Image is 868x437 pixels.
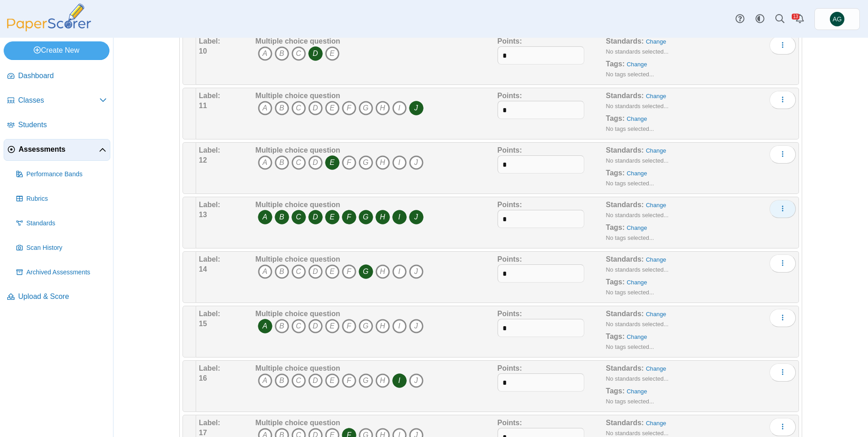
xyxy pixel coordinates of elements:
b: Tags: [606,223,625,231]
span: Asena Goren [833,16,842,22]
b: Label: [199,419,220,427]
span: Rubrics [26,194,107,204]
a: Change [627,61,647,68]
i: I [392,373,407,388]
a: Create New [4,41,109,60]
i: E [325,264,340,279]
b: Points: [498,37,522,45]
b: Tags: [606,60,625,68]
button: More options [769,309,796,327]
span: Standards [26,219,107,228]
i: I [392,264,407,279]
i: D [308,210,323,224]
button: More options [769,254,796,273]
b: Multiple choice question [256,37,340,45]
b: Multiple choice question [256,201,340,209]
small: No standards selected... [606,103,669,109]
i: E [325,101,340,115]
i: H [375,264,390,279]
a: Change [646,147,666,154]
i: H [375,155,390,170]
b: Points: [498,255,522,263]
i: E [325,373,340,388]
span: Students [18,120,107,130]
b: 16 [199,374,207,382]
i: C [291,155,306,170]
small: No tags selected... [606,343,654,350]
i: J [409,373,424,388]
b: Multiple choice question [256,419,340,427]
i: G [359,264,373,279]
i: F [342,101,356,115]
a: Asena Goren [814,8,860,30]
span: Upload & Score [18,292,107,302]
i: B [275,101,289,115]
a: Change [627,224,647,231]
b: Points: [498,201,522,209]
i: F [342,210,356,224]
a: Archived Assessments [13,262,110,283]
b: 13 [199,211,207,218]
small: No standards selected... [606,266,669,273]
a: Classes [4,90,110,112]
b: Label: [199,92,220,99]
button: More options [769,200,796,218]
b: Label: [199,146,220,154]
i: C [291,46,306,61]
small: No standards selected... [606,375,669,382]
i: J [409,101,424,115]
b: Label: [199,255,220,263]
i: A [258,264,272,279]
a: Change [627,115,647,122]
i: H [375,373,390,388]
i: D [308,373,323,388]
small: No tags selected... [606,71,654,78]
i: A [258,373,272,388]
a: Standards [13,213,110,234]
b: Points: [498,92,522,99]
i: B [275,264,289,279]
small: No standards selected... [606,321,669,328]
i: G [359,101,373,115]
i: F [342,264,356,279]
b: Label: [199,201,220,209]
a: Change [627,388,647,395]
b: 11 [199,102,207,109]
span: Performance Bands [26,170,107,179]
b: 15 [199,320,207,328]
a: Change [627,279,647,286]
b: Label: [199,310,220,318]
a: Performance Bands [13,164,110,185]
i: F [342,155,356,170]
b: Tags: [606,333,625,340]
small: No standards selected... [606,212,669,218]
a: Change [627,333,647,340]
a: Change [646,311,666,318]
small: No standards selected... [606,430,669,437]
i: E [325,155,340,170]
i: C [291,373,306,388]
i: A [258,210,272,224]
span: Asena Goren [830,12,844,26]
a: Scan History [13,237,110,259]
b: Tags: [606,278,625,286]
i: F [342,373,356,388]
b: 14 [199,265,207,273]
i: E [325,210,340,224]
b: Multiple choice question [256,146,340,154]
i: F [342,319,356,333]
i: D [308,319,323,333]
a: Change [646,202,666,209]
b: Points: [498,364,522,372]
i: E [325,319,340,333]
i: J [409,264,424,279]
b: 17 [199,429,207,437]
img: PaperScorer [4,4,94,31]
b: Standards: [606,92,644,99]
a: Dashboard [4,65,110,87]
button: More options [769,145,796,164]
span: Classes [18,95,99,105]
b: Standards: [606,310,644,318]
small: No tags selected... [606,234,654,241]
i: I [392,319,407,333]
